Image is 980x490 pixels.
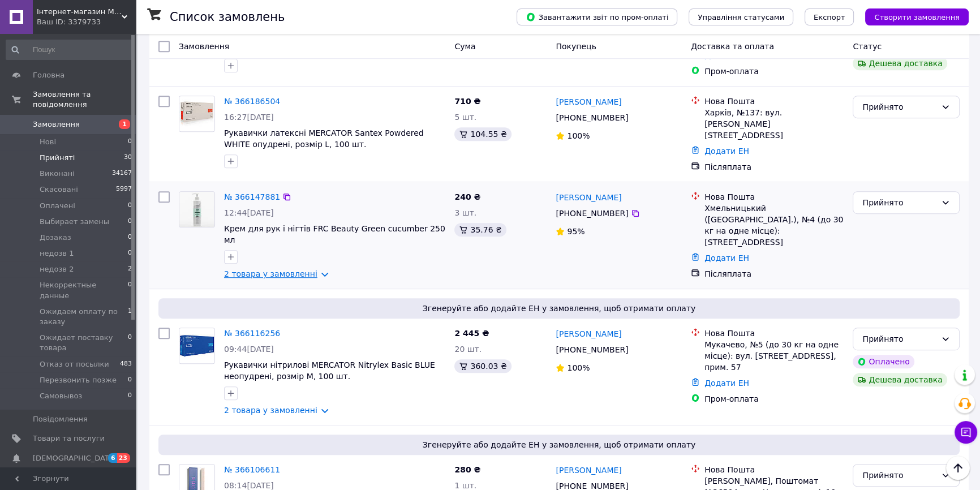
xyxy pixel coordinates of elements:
a: [PERSON_NAME] [556,192,621,203]
div: Післяплата [704,268,844,280]
div: 104.55 ₴ [454,127,511,141]
button: Наверх [946,456,970,480]
span: Отказ от посылки [40,359,109,369]
button: Чат з покупцем [955,421,977,444]
span: Управління статусами [698,13,784,22]
span: недозв 1 [40,248,74,259]
button: Завантажити звіт по пром-оплаті [517,8,677,25]
a: № 366116256 [224,329,280,338]
div: Нова Пошта [704,96,844,107]
span: 0 [128,333,132,353]
a: [PERSON_NAME] [556,465,621,476]
span: Інтернет-магазин Mo Most [37,7,122,17]
div: Пром-оплата [704,393,844,405]
div: 360.03 ₴ [454,359,511,373]
a: Фото товару [179,328,215,364]
span: 1 [128,307,132,327]
span: Замовлення [179,42,229,51]
span: 100% [567,131,590,140]
span: 23 [117,453,130,463]
a: № 366106611 [224,465,280,474]
div: Нова Пошта [704,191,844,203]
span: 20 шт. [454,345,482,354]
span: Покупець [556,42,596,51]
span: Дозаказ [40,233,71,243]
span: Самовывоз [40,391,82,401]
button: Створити замовлення [865,8,969,25]
div: Оплачено [853,355,914,368]
a: [PERSON_NAME] [556,96,621,108]
span: 710 ₴ [454,97,480,106]
span: Ожидает поставку товара [40,333,128,353]
span: 12:44[DATE] [224,208,274,217]
button: Експорт [805,8,854,25]
div: Мукачево, №5 (до 30 кг на одне місце): вул. [STREET_ADDRESS], прим. 57 [704,339,844,373]
span: Створити замовлення [874,13,960,22]
span: 5997 [116,184,132,195]
img: Фото товару [179,192,214,227]
a: Рукавички нітрилові MERCATOR Nitrylex Basic BLUE неопудрені, розмір M, 100 шт. [224,360,435,381]
div: Дешева доставка [853,57,947,70]
a: Додати ЕН [704,253,749,263]
span: Оплачені [40,201,75,211]
span: недозв 2 [40,264,74,274]
div: Нова Пошта [704,464,844,475]
div: Прийнято [862,469,936,482]
div: Нова Пошта [704,328,844,339]
span: [DEMOGRAPHIC_DATA] [33,453,117,463]
span: Доставка та оплата [691,42,774,51]
span: Головна [33,70,65,80]
div: Хмельницький ([GEOGRAPHIC_DATA].), №4 (до 30 кг на одне місце): [STREET_ADDRESS] [704,203,844,248]
a: Крем для рук і нігтів FRC Beauty Green cucumber 250 мл [224,224,445,244]
span: 09:44[DATE] [224,345,274,354]
span: 0 [128,248,132,259]
span: 1 шт. [454,481,476,490]
span: Нові [40,137,56,147]
span: Cума [454,42,475,51]
span: 0 [128,280,132,300]
a: [PERSON_NAME] [556,328,621,339]
span: Перезвонить позже [40,375,117,385]
div: Післяплата [704,161,844,173]
div: Пром-оплата [704,66,844,77]
a: Фото товару [179,191,215,227]
span: 0 [128,137,132,147]
span: 30 [124,153,132,163]
span: 280 ₴ [454,465,480,474]
span: 95% [567,227,584,236]
span: 100% [567,363,590,372]
span: Згенеруйте або додайте ЕН у замовлення, щоб отримати оплату [163,439,955,450]
span: Згенеруйте або додайте ЕН у замовлення, щоб отримати оплату [163,303,955,314]
div: Прийнято [862,196,936,209]
h1: Список замовлень [170,10,285,24]
span: Замовлення та повідомлення [33,89,136,110]
button: Управління статусами [689,8,793,25]
div: Харків, №137: вул. [PERSON_NAME][STREET_ADDRESS] [704,107,844,141]
input: Пошук [6,40,133,60]
a: Рукавички латексні MERCATOR Santex Powdered WHITE опудрені, розмір L, 100 шт. [224,128,424,149]
span: Ожидаем оплату по заказу [40,307,128,327]
span: 3 шт. [454,208,476,217]
span: 240 ₴ [454,192,480,201]
span: Виконані [40,169,75,179]
span: 483 [120,359,132,369]
div: [PHONE_NUMBER] [553,205,630,221]
img: Фото товару [179,96,214,131]
span: 0 [128,217,132,227]
img: Фото товару [179,328,214,363]
div: Ваш ID: 3379733 [37,17,136,27]
span: 0 [128,201,132,211]
span: Выбирает замены [40,217,109,227]
span: 0 [128,375,132,385]
span: Скасовані [40,184,78,195]
a: Додати ЕН [704,379,749,388]
a: Додати ЕН [704,147,749,156]
span: 2 [128,264,132,274]
a: № 366147881 [224,192,280,201]
div: 35.76 ₴ [454,223,506,237]
a: 2 товара у замовленні [224,269,317,278]
span: 08:14[DATE] [224,481,274,490]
